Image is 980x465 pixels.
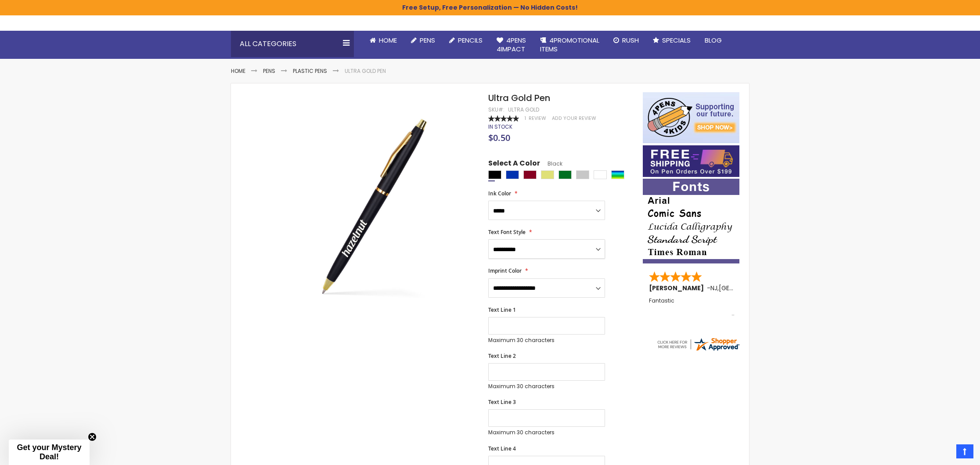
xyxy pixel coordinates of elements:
[488,337,605,344] p: Maximum 30 characters
[662,36,691,45] span: Specials
[529,115,546,122] span: Review
[442,31,490,50] a: Pencils
[525,115,526,122] span: 1
[506,170,519,179] div: Blue
[576,170,589,179] div: Silver
[611,170,624,179] div: Assorted
[488,228,526,236] span: Text Font Style
[523,170,537,179] div: Burgundy
[698,31,729,50] a: Blog
[488,429,605,436] p: Maximum 30 characters
[606,31,646,50] a: Rush
[649,298,734,317] div: Fantastic
[705,36,722,45] span: Blog
[656,346,740,354] a: 4pens.com certificate URL
[488,92,550,104] span: Ultra Gold Pen
[540,36,599,54] span: 4PROMOTIONAL ITEMS
[231,31,354,57] div: All Categories
[541,170,554,179] div: Gold
[558,170,572,179] div: Green
[88,433,97,441] button: Close teaser
[263,67,275,75] a: Pens
[622,36,639,45] span: Rush
[9,440,90,465] div: Get your Mystery Deal!Close teaser
[404,31,442,50] a: Pens
[488,267,522,274] span: Imprint Color
[488,398,516,406] span: Text Line 3
[488,306,516,314] span: Text Line 1
[379,36,397,45] span: Home
[488,132,510,144] span: $0.50
[552,115,596,122] a: Add Your Review
[594,170,607,179] div: White
[643,92,739,143] img: 4pens 4 kids
[656,336,740,352] img: 4pens.com widget logo
[276,105,476,306] img: black-4pg-9160_ultra_gold_side_main_1.jpg
[488,123,512,130] div: Availability
[908,441,980,465] iframe: Google Customer Reviews
[540,160,562,167] span: Black
[649,284,707,292] span: [PERSON_NAME]
[488,352,516,360] span: Text Line 2
[458,36,483,45] span: Pencils
[293,67,327,75] a: Plastic Pens
[643,179,739,263] img: font-personalization-examples
[488,159,540,170] span: Select A Color
[488,445,516,452] span: Text Line 4
[710,284,717,292] span: NJ
[719,284,783,292] span: [GEOGRAPHIC_DATA]
[17,443,81,461] span: Get your Mystery Deal!
[508,106,539,113] div: Ultra Gold
[231,67,245,75] a: Home
[488,190,511,197] span: Ink Color
[490,31,533,59] a: 4Pens4impact
[707,284,783,292] span: - ,
[488,170,501,179] div: Black
[488,383,605,390] p: Maximum 30 characters
[488,106,504,113] strong: SKU
[488,123,512,130] span: In stock
[420,36,435,45] span: Pens
[497,36,526,54] span: 4Pens 4impact
[525,115,548,122] a: 1 Review
[646,31,698,50] a: Specials
[363,31,404,50] a: Home
[643,145,739,177] img: Free shipping on orders over $199
[533,31,606,59] a: 4PROMOTIONALITEMS
[345,68,386,75] li: Ultra Gold Pen
[488,115,519,122] div: 100%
